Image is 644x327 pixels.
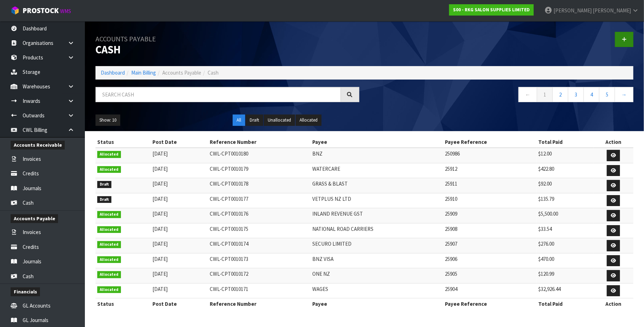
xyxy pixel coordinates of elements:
[151,298,208,310] th: Post Date
[593,136,633,148] th: Action
[151,178,208,193] td: [DATE]
[443,223,536,238] td: 25908
[536,136,594,148] th: Total Paid
[443,148,536,163] td: 250986
[536,178,594,193] td: $92.00
[60,8,71,14] small: WMS
[151,223,208,238] td: [DATE]
[370,87,634,104] nav: Page navigation
[453,7,530,13] strong: S00 - RKG SALON SUPPLIES LIMITED
[208,268,311,284] td: CWL-CPT0010172
[311,178,443,193] td: GRASS & BLAST
[208,253,311,268] td: CWL-CPT0010173
[536,268,594,284] td: $120.99
[151,208,208,223] td: [DATE]
[208,163,311,178] td: CWL-CPT0010179
[11,214,58,223] span: Accounts Payable
[311,253,443,268] td: BNZ VISA
[552,87,568,102] a: 2
[311,298,443,310] th: Payee
[97,271,121,278] span: Allocated
[584,87,599,102] a: 4
[518,87,537,102] a: ←
[443,253,536,268] td: 25906
[536,253,594,268] td: $470.00
[151,238,208,253] td: [DATE]
[311,148,443,163] td: BNZ
[97,211,121,218] span: Allocated
[11,6,19,15] img: cube-alt.png
[97,166,121,173] span: Allocated
[593,7,631,14] span: [PERSON_NAME]
[131,69,156,76] a: Main Billing
[95,32,359,56] h1: Cash
[593,298,633,310] th: Action
[536,193,594,208] td: $135.79
[23,6,59,15] span: ProStock
[311,136,443,148] th: Payee
[97,226,121,233] span: Allocated
[443,238,536,253] td: 25907
[95,298,151,310] th: Status
[443,298,536,310] th: Payee Reference
[233,115,245,126] button: All
[296,115,321,126] button: Allocated
[553,7,592,14] span: [PERSON_NAME]
[449,4,534,16] a: S00 - RKG SALON SUPPLIES LIMITED
[97,181,111,188] span: Draft
[97,151,121,158] span: Allocated
[208,148,311,163] td: CWL-CPT0010180
[208,193,311,208] td: CWL-CPT0010177
[151,268,208,284] td: [DATE]
[443,268,536,284] td: 25905
[536,148,594,163] td: $12.00
[97,286,121,293] span: Allocated
[443,193,536,208] td: 25910
[151,193,208,208] td: [DATE]
[443,283,536,298] td: 25904
[311,193,443,208] td: VETPLUS NZ LTD
[311,163,443,178] td: WATERCARE
[208,223,311,238] td: CWL-CPT0010175
[151,136,208,148] th: Post Date
[208,136,311,148] th: Reference Number
[95,115,120,126] button: Show: 10
[151,283,208,298] td: [DATE]
[311,283,443,298] td: WAGES
[208,69,219,76] span: Cash
[151,148,208,163] td: [DATE]
[536,163,594,178] td: $422.80
[311,238,443,253] td: SECURO LIMITED
[95,34,156,43] small: Accounts Payable
[536,298,594,310] th: Total Paid
[536,238,594,253] td: $276.00
[208,298,311,310] th: Reference Number
[208,283,311,298] td: CWL-CPT0010171
[536,283,594,298] td: $32,926.44
[311,208,443,223] td: INLAND REVENUE GST
[264,115,295,126] button: Unallocated
[615,87,633,102] a: →
[443,178,536,193] td: 25911
[599,87,615,102] a: 5
[151,253,208,268] td: [DATE]
[208,238,311,253] td: CWL-CPT0010174
[568,87,584,102] a: 3
[246,115,263,126] button: Draft
[97,256,121,263] span: Allocated
[443,163,536,178] td: 25912
[208,178,311,193] td: CWL-CPT0010178
[11,141,65,150] span: Accounts Receivable
[443,208,536,223] td: 25909
[443,136,536,148] th: Payee Reference
[536,223,594,238] td: $33.54
[151,163,208,178] td: [DATE]
[97,196,111,203] span: Draft
[311,223,443,238] td: NATIONAL ROAD CARRIERS
[162,69,201,76] span: Accounts Payable
[11,287,40,296] span: Financials
[95,87,341,102] input: Search cash
[101,69,125,76] a: Dashboard
[97,241,121,248] span: Allocated
[208,208,311,223] td: CWL-CPT0010176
